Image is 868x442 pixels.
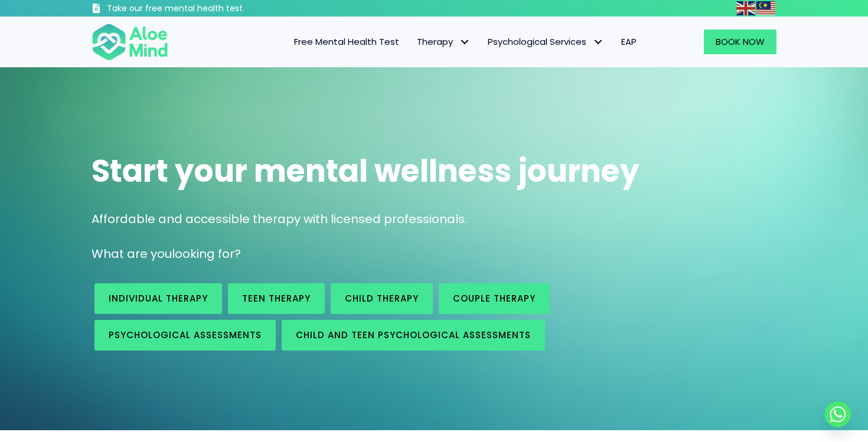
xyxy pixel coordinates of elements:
[621,35,637,48] span: EAP
[439,283,550,314] a: Couple therapy
[756,1,775,15] img: ms
[285,30,408,54] a: Free Mental Health Test
[172,245,241,262] span: looking for?
[107,3,306,15] h3: Take our free mental health test
[589,34,606,51] span: Psychological Services: submenu
[756,1,776,15] a: Malay
[417,35,470,48] span: Therapy
[453,292,536,305] span: Couple therapy
[456,34,473,51] span: Therapy: submenu
[704,30,776,54] a: Book Now
[612,30,645,54] a: EAP
[94,320,276,351] a: Psychological assessments
[294,35,399,48] span: Free Mental Health Test
[408,30,479,54] a: TherapyTherapy: submenu
[92,22,168,61] img: Aloe mind Logo
[736,1,755,15] img: en
[109,329,262,341] span: Psychological assessments
[184,30,645,54] nav: Menu
[296,329,531,341] span: Child and Teen Psychological assessments
[92,149,639,192] span: Start your mental wellness journey
[94,283,222,314] a: Individual therapy
[109,292,208,305] span: Individual therapy
[345,292,419,305] span: Child Therapy
[331,283,433,314] a: Child Therapy
[825,401,851,427] a: Whatsapp
[92,3,306,17] a: Take our free mental health test
[282,320,545,351] a: Child and Teen Psychological assessments
[488,35,603,48] span: Psychological Services
[242,292,311,305] span: Teen Therapy
[92,211,776,228] p: Affordable and accessible therapy with licensed professionals.
[736,1,756,15] a: English
[716,35,765,48] span: Book Now
[228,283,325,314] a: Teen Therapy
[479,30,612,54] a: Psychological ServicesPsychological Services: submenu
[92,245,172,262] span: What are you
